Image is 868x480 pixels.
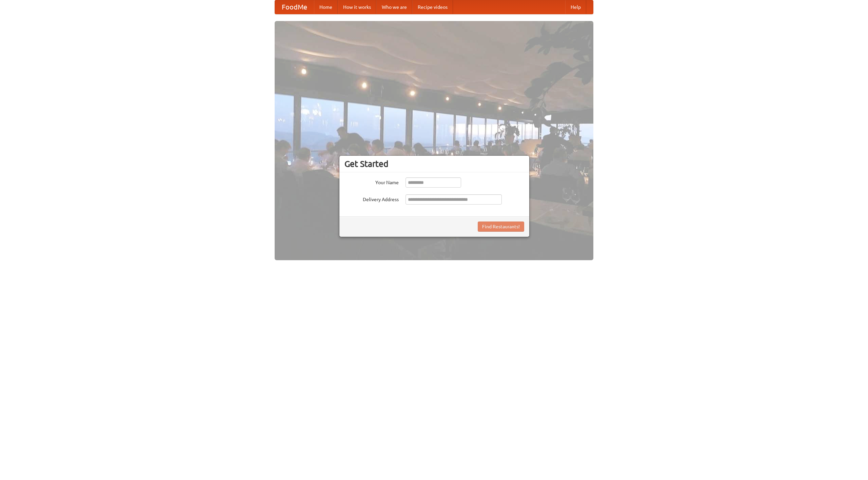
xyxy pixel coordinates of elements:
label: Delivery Address [344,194,399,203]
a: How it works [338,0,376,14]
a: Recipe videos [412,0,453,14]
a: Who we are [376,0,412,14]
a: Home [314,0,338,14]
a: FoodMe [275,0,314,14]
h3: Get Started [344,159,524,169]
button: Find Restaurants! [478,222,524,232]
a: Help [565,0,586,14]
label: Your Name [344,177,399,186]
